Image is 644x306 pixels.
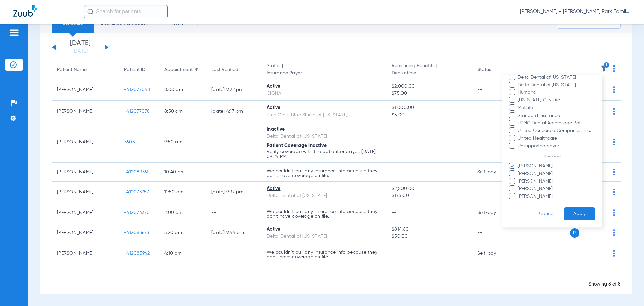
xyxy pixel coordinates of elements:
button: Cancel [530,207,564,220]
span: Unsupported payer [517,143,595,150]
span: [PERSON_NAME] [517,193,595,200]
span: [PERSON_NAME] [517,163,595,170]
span: [PERSON_NAME] [517,170,595,177]
span: [US_STATE] City Life [517,97,595,104]
button: Apply [564,207,595,220]
span: [PERSON_NAME] [517,178,595,185]
span: Delta Dental of [US_STATE] [517,74,595,81]
span: Provider [539,155,565,159]
span: [PERSON_NAME] [517,185,595,192]
span: Standard Insurance [517,112,595,119]
span: UPMC Dental Advantage Bot [517,120,595,127]
span: Delta Dental of [US_STATE] [517,82,595,89]
span: MetLife [517,104,595,112]
span: United Concordia Companies, Inc. [517,127,595,134]
span: United Healthcare [517,135,595,142]
span: Humana [517,89,595,96]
